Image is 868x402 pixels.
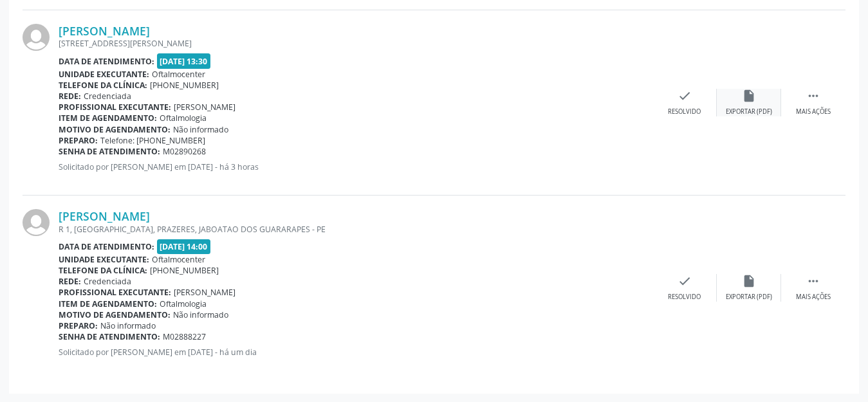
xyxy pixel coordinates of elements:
[59,265,147,276] b: Telefone da clínica:
[173,124,228,135] span: Não informado
[59,146,160,157] b: Senha de atendimento:
[23,209,50,236] img: img
[59,298,157,309] b: Item de agendamento:
[174,102,235,113] span: [PERSON_NAME]
[796,107,831,116] div: Mais ações
[59,69,149,80] b: Unidade executante:
[84,91,131,102] span: Credenciada
[59,113,157,123] b: Item de agendamento:
[59,56,154,67] b: Data de atendimento:
[163,331,206,342] span: M02888227
[678,274,692,288] i: check
[152,69,205,80] span: Oftalmocenter
[59,24,150,38] a: [PERSON_NAME]
[23,24,50,51] img: img
[806,274,820,288] i: 
[59,80,147,91] b: Telefone da clínica:
[726,293,772,302] div: Exportar (PDF)
[152,254,205,265] span: Oftalmocenter
[59,331,160,342] b: Senha de atendimento:
[668,293,701,302] div: Resolvido
[150,80,219,91] span: [PHONE_NUMBER]
[59,309,171,320] b: Motivo de agendamento:
[668,107,701,116] div: Resolvido
[100,135,205,146] span: Telefone: [PHONE_NUMBER]
[59,347,652,358] p: Solicitado por [PERSON_NAME] em [DATE] - há um dia
[59,102,171,113] b: Profissional executante:
[59,161,652,172] p: Solicitado por [PERSON_NAME] em [DATE] - há 3 horas
[174,287,235,298] span: [PERSON_NAME]
[100,320,156,331] span: Não informado
[160,113,207,123] span: Oftalmologia
[742,274,756,288] i: insert_drive_file
[163,146,206,157] span: M02890268
[59,241,154,252] b: Data de atendimento:
[59,320,98,331] b: Preparo:
[59,209,150,223] a: [PERSON_NAME]
[84,276,131,287] span: Credenciada
[160,298,207,309] span: Oftalmologia
[678,89,692,103] i: check
[59,287,171,298] b: Profissional executante:
[59,91,81,102] b: Rede:
[59,135,98,146] b: Preparo:
[796,293,831,302] div: Mais ações
[59,38,652,49] div: [STREET_ADDRESS][PERSON_NAME]
[59,124,171,135] b: Motivo de agendamento:
[59,224,652,235] div: R 1, [GEOGRAPHIC_DATA], PRAZERES, JABOATAO DOS GUARARAPES - PE
[173,309,228,320] span: Não informado
[59,254,149,265] b: Unidade executante:
[726,107,772,116] div: Exportar (PDF)
[157,239,211,254] span: [DATE] 14:00
[742,89,756,103] i: insert_drive_file
[157,53,211,68] span: [DATE] 13:30
[59,276,81,287] b: Rede:
[806,89,820,103] i: 
[150,265,219,276] span: [PHONE_NUMBER]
